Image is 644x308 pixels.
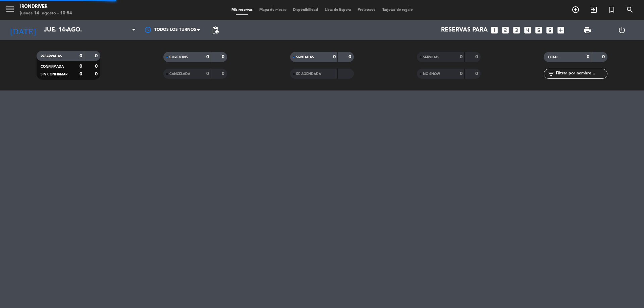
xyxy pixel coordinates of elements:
[169,72,190,76] span: CANCELADA
[618,26,626,34] i: power_settings_new
[289,8,321,12] span: Disponibilidad
[545,26,554,35] i: looks_6
[222,71,226,76] strong: 0
[333,55,336,59] strong: 0
[590,6,598,14] i: exit_to_app
[548,56,558,59] span: TOTAL
[296,56,314,59] span: SENTADAS
[79,54,82,58] strong: 0
[321,8,354,12] span: Lista de Espera
[228,8,256,12] span: Mis reservas
[626,6,634,14] i: search
[95,64,99,69] strong: 0
[555,70,607,77] input: Filtrar por nombre...
[490,26,499,35] i: looks_one
[41,73,67,76] span: SIN CONFIRMAR
[41,55,62,58] span: RESERVADAS
[206,71,209,76] strong: 0
[211,26,219,34] span: pending_actions
[556,26,565,35] i: add_box
[5,4,15,14] i: menu
[501,26,510,35] i: looks_two
[20,3,72,10] div: Irondriver
[512,26,521,35] i: looks_3
[5,4,15,16] button: menu
[95,54,99,58] strong: 0
[79,72,82,76] strong: 0
[460,71,463,76] strong: 0
[583,26,591,34] span: print
[41,65,64,68] span: CONFIRMADA
[547,70,555,78] i: filter_list
[475,71,479,76] strong: 0
[296,72,321,76] span: RE AGENDADA
[423,56,439,59] span: SERVIDAS
[20,10,72,17] div: jueves 14. agosto - 10:54
[460,55,463,59] strong: 0
[602,55,606,59] strong: 0
[608,6,616,14] i: turned_in_not
[572,6,580,14] i: add_circle_outline
[5,23,41,38] i: [DATE]
[441,27,488,34] span: Reservas para
[79,64,82,69] strong: 0
[423,72,440,76] span: NO SHOW
[587,55,589,59] strong: 0
[534,26,543,35] i: looks_5
[169,56,188,59] span: CHECK INS
[604,20,639,40] div: LOG OUT
[475,55,479,59] strong: 0
[354,8,379,12] span: Pre-acceso
[523,26,532,35] i: looks_4
[206,55,209,59] strong: 0
[62,26,70,34] i: arrow_drop_down
[348,55,353,59] strong: 0
[379,8,416,12] span: Tarjetas de regalo
[222,55,226,59] strong: 0
[95,72,99,76] strong: 0
[256,8,289,12] span: Mapa de mesas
